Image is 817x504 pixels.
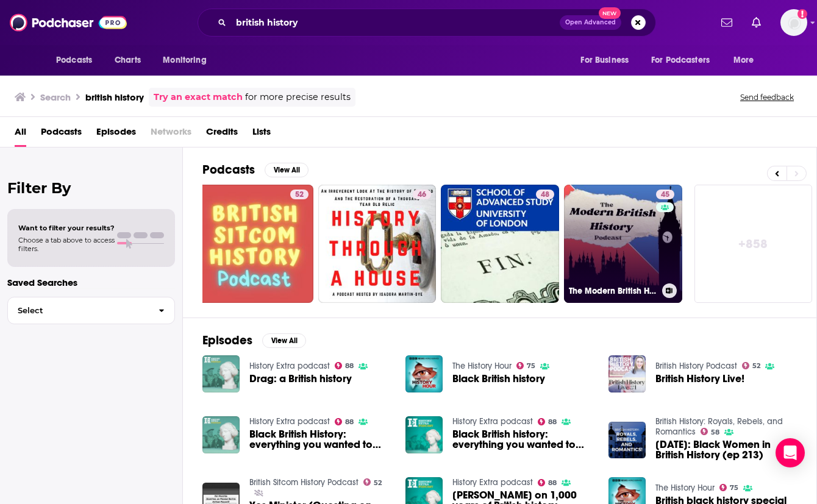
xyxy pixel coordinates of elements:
[452,361,512,371] a: The History Hour
[737,92,797,102] button: Send feedback
[572,49,644,72] button: open menu
[163,52,206,69] span: Monitoring
[661,189,669,201] span: 45
[202,333,306,348] a: EpisodesView All
[527,363,535,369] span: 75
[48,49,108,72] button: open menu
[418,189,426,201] span: 46
[733,52,754,69] span: More
[56,52,92,69] span: Podcasts
[18,236,115,253] span: Choose a tab above to access filters.
[345,419,354,425] span: 88
[776,438,805,467] div: Open Intercom Messenger
[701,428,720,435] a: 58
[405,416,443,453] img: Black British history: everything you wanted to know
[262,333,306,348] button: View All
[249,429,391,450] span: Black British History: everything you wanted to know
[569,286,657,296] h3: The Modern British History Podcast
[441,185,559,303] a: 48
[452,429,594,450] a: Black British history: everything you wanted to know
[18,224,115,232] span: Want to filter your results?
[516,362,536,369] a: 75
[565,20,616,26] span: Open Advanced
[374,480,382,486] span: 52
[655,439,797,460] span: [DATE]: Black Women in British History (ep 213)
[265,163,309,177] button: View All
[655,416,783,437] a: British History: Royals, Rebels, and Romantics
[548,480,557,486] span: 88
[40,91,71,103] h3: Search
[7,277,175,288] p: Saved Searches
[295,189,304,201] span: 52
[656,190,674,199] a: 45
[725,49,769,72] button: open menu
[154,49,222,72] button: open menu
[107,49,148,72] a: Charts
[694,185,813,303] a: +858
[580,52,629,69] span: For Business
[548,419,557,425] span: 88
[249,477,359,488] a: British Sitcom History Podcast
[8,307,149,314] span: Select
[115,52,141,69] span: Charts
[536,190,554,199] a: 48
[290,190,309,199] a: 52
[413,190,431,199] a: 46
[41,122,82,147] a: Podcasts
[655,361,737,371] a: British History Podcast
[252,122,271,147] a: Lists
[195,185,313,303] a: 52
[730,485,738,491] span: 75
[742,362,761,369] a: 52
[780,9,807,36] img: User Profile
[249,374,352,384] a: Drag: a British history
[655,374,744,384] a: British History Live!
[10,11,127,34] img: Podchaser - Follow, Share and Rate Podcasts
[202,162,255,177] h2: Podcasts
[15,122,26,147] a: All
[198,9,656,37] div: Search podcasts, credits, & more...
[345,363,354,369] span: 88
[655,439,797,460] a: Black History Month: Black Women in British History (ep 213)
[541,189,549,201] span: 48
[202,162,309,177] a: PodcastsView All
[564,185,682,303] a: 45The Modern British History Podcast
[206,122,238,147] a: Credits
[797,9,807,19] svg: Add a profile image
[608,355,646,392] img: British History Live!
[747,12,766,33] a: Show notifications dropdown
[335,362,354,369] a: 88
[452,416,533,427] a: History Extra podcast
[711,430,719,435] span: 58
[249,361,330,371] a: History Extra podcast
[249,416,330,427] a: History Extra podcast
[599,7,621,19] span: New
[405,355,443,392] img: Black British history
[245,90,351,104] span: for more precise results
[608,422,646,459] img: Black History Month: Black Women in British History (ep 213)
[202,416,240,453] img: Black British History: everything you wanted to know
[719,484,739,491] a: 75
[151,122,191,147] span: Networks
[651,52,710,69] span: For Podcasters
[538,418,557,425] a: 88
[202,355,240,392] img: Drag: a British history
[452,374,545,384] span: Black British history
[560,15,621,30] button: Open AdvancedNew
[318,185,437,303] a: 46
[96,122,136,147] a: Episodes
